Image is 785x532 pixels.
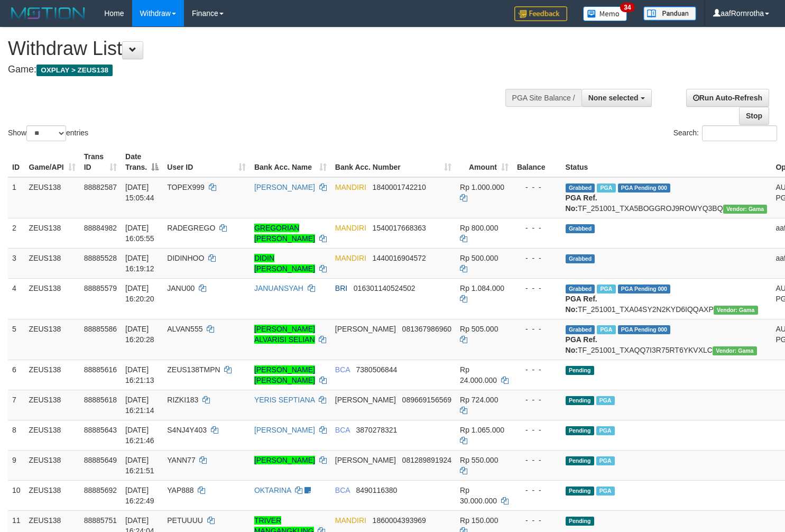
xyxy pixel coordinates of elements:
th: Game/API: activate to sort column ascending [25,147,80,177]
span: Copy 1540017668363 to clipboard [373,224,426,232]
td: 7 [8,390,25,420]
span: Grabbed [566,325,595,334]
th: Status [561,147,772,177]
span: Vendor URL: https://trx31.1velocity.biz [723,205,768,214]
span: 88885586 [84,325,117,333]
td: 9 [8,450,25,480]
div: - - - [517,485,557,496]
span: BRI [335,284,347,292]
span: Rp 150.000 [460,516,498,525]
span: 88885579 [84,284,117,292]
span: 88885618 [84,396,117,404]
span: Rp 1.084.000 [460,284,504,292]
td: 3 [8,248,25,278]
td: ZEUS138 [25,177,80,218]
span: PGA Pending [618,285,671,293]
img: Feedback.jpg [514,6,567,21]
td: ZEUS138 [25,319,80,360]
span: PGA Pending [618,184,671,192]
a: Stop [739,107,769,125]
span: [DATE] 16:05:55 [125,224,154,243]
span: Marked by aafnoeunsreypich [597,184,615,192]
span: Grabbed [566,254,595,263]
span: BCA [335,426,350,434]
span: PETUUUU [167,516,203,525]
a: GREGORIAN [PERSON_NAME] [254,224,315,243]
span: ALVAN555 [167,325,202,333]
span: Marked by aafmaleo [596,487,615,496]
b: PGA Ref. No: [566,295,597,314]
td: 5 [8,319,25,360]
span: Copy 8490116380 to clipboard [356,486,397,494]
span: [DATE] 16:20:28 [125,325,154,344]
span: 88884982 [84,224,117,232]
td: ZEUS138 [25,218,80,248]
a: [PERSON_NAME] ALVARISI SELIAN [254,325,315,344]
a: [PERSON_NAME] [254,183,315,191]
span: 88885616 [84,365,117,374]
a: [PERSON_NAME] [254,426,315,434]
td: 10 [8,480,25,510]
span: MANDIRI [335,516,366,525]
span: Marked by aafanarl [596,396,615,405]
span: 88885528 [84,254,117,262]
span: MANDIRI [335,183,366,191]
span: Grabbed [566,184,595,192]
span: 88885649 [84,456,117,464]
div: - - - [517,515,557,526]
td: 6 [8,360,25,390]
div: - - - [517,283,557,293]
a: DIDIN [PERSON_NAME] [254,254,315,273]
span: Grabbed [566,285,595,293]
a: OKTARINA [254,486,291,494]
span: Copy 1860004393969 to clipboard [373,516,426,525]
span: Marked by aafanarl [596,456,615,465]
span: Rp 24.000.000 [460,365,497,384]
span: 88885751 [84,516,117,525]
span: Pending [566,517,594,526]
div: - - - [517,364,557,375]
span: Rp 800.000 [460,224,498,232]
span: Rp 1.000.000 [460,183,504,191]
th: Trans ID: activate to sort column ascending [80,147,121,177]
span: DIDINHOO [167,254,204,262]
span: [DATE] 16:19:12 [125,254,154,273]
span: ZEUS138TMPN [167,365,220,374]
span: Copy 3870278321 to clipboard [356,426,397,434]
span: [DATE] 16:21:14 [125,396,154,415]
span: BCA [335,486,350,494]
td: ZEUS138 [25,278,80,319]
span: Copy 1840001742210 to clipboard [373,183,426,191]
a: [PERSON_NAME] [254,456,315,464]
span: [DATE] 15:05:44 [125,183,154,202]
a: YERIS SEPTIANA [254,396,315,404]
td: 4 [8,278,25,319]
span: Copy 081289891924 to clipboard [402,456,451,464]
div: - - - [517,395,557,405]
button: None selected [581,89,652,107]
td: 8 [8,420,25,450]
span: MANDIRI [335,224,366,232]
th: Amount: activate to sort column ascending [456,147,513,177]
h4: Game: [8,65,513,75]
label: Search: [673,125,777,141]
span: BCA [335,365,350,374]
td: ZEUS138 [25,480,80,510]
span: Rp 1.065.000 [460,426,504,434]
span: Pending [566,487,594,496]
span: Rp 30.000.000 [460,486,497,505]
span: Pending [566,396,594,405]
span: [DATE] 16:21:13 [125,365,154,384]
a: JANUANSYAH [254,284,303,292]
img: MOTION_logo.png [8,5,88,21]
td: ZEUS138 [25,390,80,420]
span: Rp 500.000 [460,254,498,262]
td: TF_251001_TXA5BOGGROJ9ROWYQ3BQ [561,177,772,218]
span: Copy 7380506844 to clipboard [356,365,397,374]
span: Marked by aafnoeunsreypich [596,426,615,435]
b: PGA Ref. No: [566,194,597,213]
div: - - - [517,324,557,334]
span: S4NJ4Y403 [167,426,207,434]
span: [PERSON_NAME] [335,456,396,464]
span: [DATE] 16:20:20 [125,284,154,303]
